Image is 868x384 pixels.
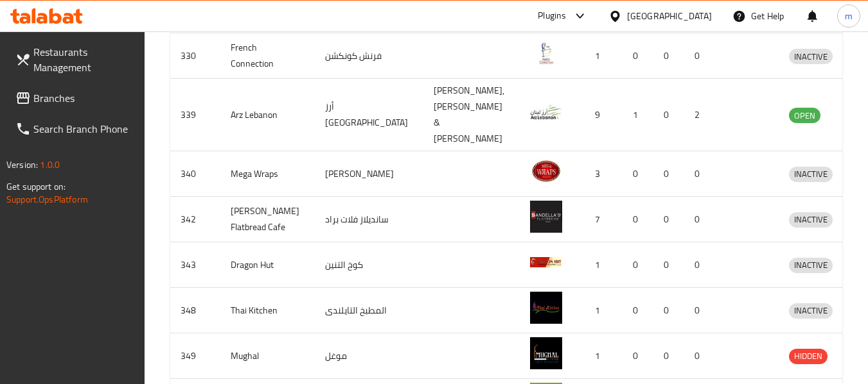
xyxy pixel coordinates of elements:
[170,242,220,288] td: 343
[684,79,715,151] td: 2
[33,121,135,137] span: Search Branch Phone
[530,201,562,233] img: Sandella's Flatbread Cafe
[6,178,66,195] span: Get support on:
[578,242,623,288] td: 1
[6,191,88,208] a: Support.OpsPlatform
[40,156,60,173] span: 1.0.0
[789,349,828,363] span: HIDDEN
[170,33,220,79] td: 330
[845,9,853,23] span: m
[170,333,220,379] td: 349
[653,197,684,242] td: 0
[789,303,833,319] div: INACTIVE
[530,337,562,369] img: Mughal
[315,33,423,79] td: فرنش كونكشن
[578,33,623,79] td: 1
[220,197,315,242] td: [PERSON_NAME] Flatbread Cafe
[220,33,315,79] td: French Connection
[220,333,315,379] td: Mughal
[623,151,653,197] td: 0
[578,197,623,242] td: 7
[684,197,715,242] td: 0
[530,246,562,278] img: Dragon Hut
[315,197,423,242] td: سانديلاز فلات براد
[789,212,833,228] div: INACTIVE
[538,8,566,24] div: Plugins
[789,167,833,181] span: INACTIVE
[623,288,653,333] td: 0
[170,197,220,242] td: 342
[684,333,715,379] td: 0
[653,288,684,333] td: 0
[684,242,715,288] td: 0
[684,33,715,79] td: 0
[5,113,145,144] a: Search Branch Phone
[789,303,833,318] span: INACTIVE
[578,333,623,379] td: 1
[653,33,684,79] td: 0
[423,79,520,151] td: [PERSON_NAME],[PERSON_NAME] & [PERSON_NAME]
[6,156,38,173] span: Version:
[653,151,684,197] td: 0
[684,151,715,197] td: 0
[627,9,712,23] div: [GEOGRAPHIC_DATA]
[530,155,562,187] img: Mega Wraps
[5,83,145,113] a: Branches
[789,167,833,182] div: INACTIVE
[623,242,653,288] td: 0
[530,96,562,128] img: Arz Lebanon
[789,108,820,123] span: OPEN
[315,79,423,151] td: أرز [GEOGRAPHIC_DATA]
[220,151,315,197] td: Mega Wraps
[623,333,653,379] td: 0
[315,151,423,197] td: [PERSON_NAME]
[653,333,684,379] td: 0
[170,151,220,197] td: 340
[684,288,715,333] td: 0
[5,37,145,83] a: Restaurants Management
[315,242,423,288] td: كوخ التنين
[623,33,653,79] td: 0
[220,79,315,151] td: Arz Lebanon
[653,79,684,151] td: 0
[170,288,220,333] td: 348
[33,90,135,106] span: Branches
[789,212,833,227] span: INACTIVE
[578,288,623,333] td: 1
[170,79,220,151] td: 339
[789,49,833,64] span: INACTIVE
[220,288,315,333] td: Thai Kitchen
[653,242,684,288] td: 0
[578,151,623,197] td: 3
[789,258,833,273] div: INACTIVE
[623,197,653,242] td: 0
[33,44,135,75] span: Restaurants Management
[578,79,623,151] td: 9
[530,37,562,69] img: French Connection
[623,79,653,151] td: 1
[315,333,423,379] td: موغل
[220,242,315,288] td: Dragon Hut
[789,258,833,272] span: INACTIVE
[530,292,562,324] img: Thai Kitchen
[315,288,423,333] td: المطبخ التايلندى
